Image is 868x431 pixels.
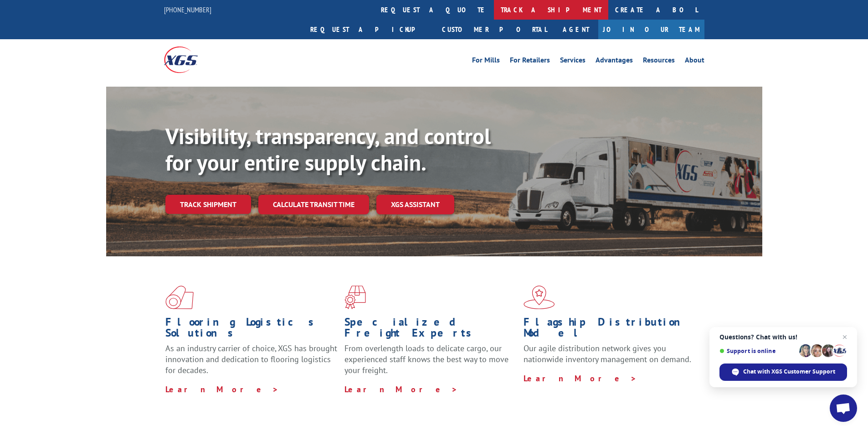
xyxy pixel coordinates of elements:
[524,317,696,343] h1: Flagship Distribution Model
[344,286,366,309] img: xgs-icon-focused-on-flooring-red
[830,395,857,422] div: Open chat
[258,195,369,214] a: Calculate transit time
[164,5,211,14] a: [PHONE_NUMBER]
[344,384,458,395] a: Learn More >
[524,343,691,364] span: Our agile distribution network gives you nationwide inventory management on demand.
[165,286,194,309] img: xgs-icon-total-supply-chain-intelligence-red
[165,384,279,395] a: Learn More >
[165,122,491,177] b: Visibility, transparency, and control for your entire supply chain.
[435,20,554,39] a: Customer Portal
[524,286,555,309] img: xgs-icon-flagship-distribution-model-red
[524,373,637,384] a: Learn More >
[719,333,847,341] span: Questions? Chat with us!
[743,368,835,376] span: Chat with XGS Customer Support
[510,57,550,67] a: For Retailers
[560,57,586,67] a: Services
[303,20,435,39] a: Request a pickup
[596,57,633,67] a: Advantages
[598,20,704,39] a: Join Our Team
[685,57,704,67] a: About
[165,195,251,214] a: Track shipment
[165,317,338,343] h1: Flooring Logistics Solutions
[554,20,598,39] a: Agent
[719,363,847,381] div: Chat with XGS Customer Support
[643,57,675,67] a: Resources
[719,348,796,354] span: Support is online
[376,195,454,214] a: XGS ASSISTANT
[344,343,517,384] p: From overlength loads to delicate cargo, our experienced staff knows the best way to move your fr...
[165,343,337,375] span: As an industry carrier of choice, XGS has brought innovation and dedication to flooring logistics...
[344,317,517,343] h1: Specialized Freight Experts
[839,332,850,343] span: Close chat
[472,57,500,67] a: For Mills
